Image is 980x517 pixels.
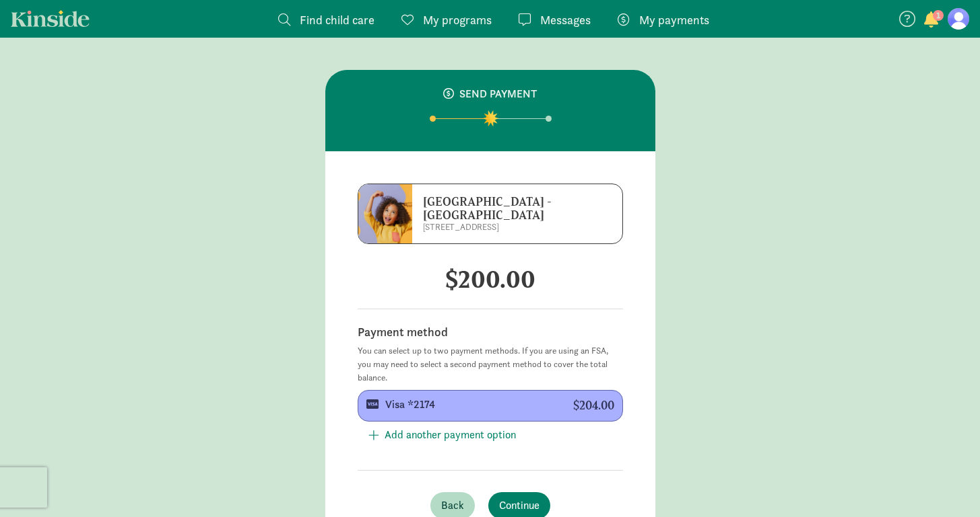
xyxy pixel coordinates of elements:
span: Back [441,498,464,514]
div: Visa *2174 [385,397,552,413]
div: SEND PAYMENT [341,86,639,102]
button: 1 [922,12,941,30]
span: My programs [423,11,492,29]
span: Messages [540,11,591,29]
h6: [GEOGRAPHIC_DATA] - [GEOGRAPHIC_DATA] [423,195,585,222]
h6: Payment method [358,325,623,339]
button: Visa *2174 $204.00 [358,390,623,422]
h2: $200.00 [358,266,623,292]
p: [STREET_ADDRESS] [423,222,585,233]
a: Kinside [11,10,90,27]
div: $204.00 [573,399,614,413]
span: 1 [933,10,944,21]
button: Add another payment option [358,422,527,448]
p: You can select up to two payment methods. If you are using an FSA, you may need to select a secon... [358,344,623,385]
span: Add another payment option [385,427,516,443]
span: My payments [639,11,709,29]
span: Continue [499,498,540,514]
span: Find child care [300,11,374,29]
